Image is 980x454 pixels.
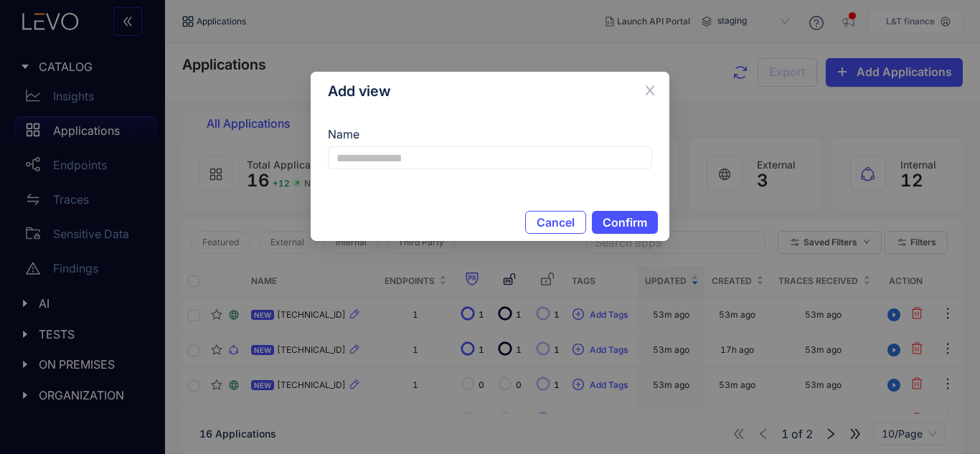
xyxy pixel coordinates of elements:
[328,83,652,99] div: Add view
[328,146,652,169] input: Name
[525,211,586,234] button: Cancel
[592,211,658,234] button: Confirm
[631,72,669,110] button: Close
[644,84,656,97] span: close
[537,216,575,229] span: Cancel
[603,216,647,229] span: Confirm
[328,128,359,141] label: Name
